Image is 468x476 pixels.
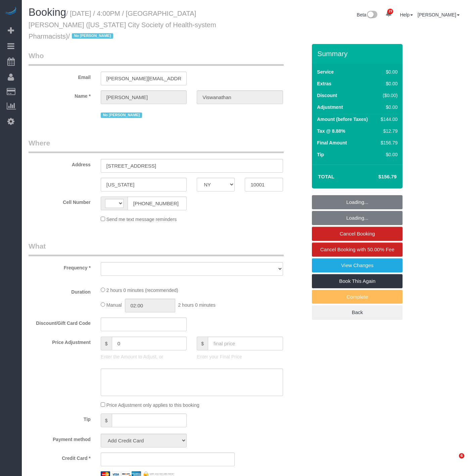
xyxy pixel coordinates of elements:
[320,247,394,252] span: Cancel Booking with 50.00% Fee
[29,51,284,66] legend: Who
[197,353,283,360] p: Enter your Final Price
[317,80,331,87] label: Extras
[24,159,96,168] label: Address
[101,353,187,360] p: Enter the Amount to Adjust, or
[317,139,347,146] label: Final Amount
[357,12,378,17] a: Beta
[24,452,96,462] label: Credit Card *
[24,337,96,346] label: Price Adjustment
[418,12,460,17] a: [PERSON_NAME]
[106,217,177,222] span: Send me text message reminders
[378,151,397,158] div: $0.00
[29,6,66,18] span: Booking
[208,337,283,350] input: final price
[358,174,396,180] h4: $156.79
[317,104,343,111] label: Adjustment
[317,116,368,123] label: Amount (before Taxes)
[378,69,397,75] div: $0.00
[72,33,113,39] span: No [PERSON_NAME]
[24,317,96,327] label: Discount/Gift Card Code
[312,274,403,288] a: Book This Again
[101,414,112,427] span: $
[378,128,397,134] div: $12.79
[4,7,17,16] img: Automaid Logo
[378,139,397,146] div: $156.79
[317,50,399,57] h3: Summary
[24,262,96,271] label: Frequency *
[312,243,403,257] a: Cancel Booking with 50.00% Fee
[382,7,395,21] a: 29
[197,337,208,350] span: $
[317,151,324,158] label: Tip
[317,69,334,75] label: Service
[128,197,187,210] input: Cell Number
[24,286,96,295] label: Duration
[24,90,96,99] label: Name *
[317,92,337,99] label: Discount
[24,414,96,423] label: Tip
[24,72,96,81] label: Email
[101,178,187,191] input: City
[106,402,199,408] span: Price Adjustment only applies to this booking
[387,9,393,14] span: 29
[400,12,413,17] a: Help
[29,10,216,40] small: / [DATE] / 4:00PM / [GEOGRAPHIC_DATA][PERSON_NAME] ([US_STATE] City Society of Health-system Phar...
[366,11,377,19] img: New interface
[318,174,334,179] strong: Total
[312,305,403,319] a: Back
[312,227,403,241] a: Cancel Booking
[317,128,345,134] label: Tax @ 8.88%
[378,116,397,123] div: $144.00
[378,104,397,111] div: $0.00
[459,453,464,459] span: 6
[445,453,461,469] iframe: Intercom live chat
[378,92,397,99] div: ($0.00)
[101,72,187,85] input: Email
[24,197,96,206] label: Cell Number
[29,138,284,153] legend: Where
[245,178,283,191] input: Zip Code
[101,113,142,118] span: No [PERSON_NAME]
[378,80,397,87] div: $0.00
[29,241,284,256] legend: What
[101,337,112,350] span: $
[106,302,122,308] span: Manual
[101,90,187,104] input: First Name
[68,33,115,40] span: /
[24,434,96,443] label: Payment method
[178,302,215,308] span: 2 hours 0 minutes
[106,288,178,293] span: 2 hours 0 minutes (recommended)
[197,90,283,104] input: Last Name
[312,258,403,272] a: View Changes
[106,456,229,462] iframe: Secure card payment input frame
